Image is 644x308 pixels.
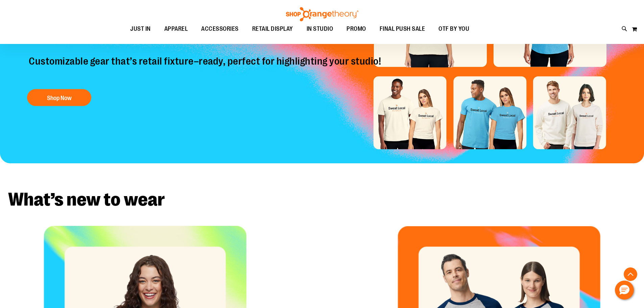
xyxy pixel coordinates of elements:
[201,21,239,37] span: ACCESSORIES
[300,21,340,37] a: IN STUDIO
[285,7,359,21] img: Shop Orangetheory
[380,21,425,37] span: FINAL PUSH SALE
[245,21,300,37] a: RETAIL DISPLAY
[164,21,188,37] span: APPAREL
[24,2,388,109] a: Introducing 5 New City Styles -Now in More Colors! Customizable gear that’s retail fixture–ready,...
[624,267,637,281] button: Back To Top
[347,21,366,37] span: PROMO
[252,21,293,37] span: RETAIL DISPLAY
[340,21,373,37] a: PROMO
[194,21,245,37] a: ACCESSORIES
[615,281,634,300] button: Hello, have a question? Let’s chat.
[158,21,195,37] a: APPAREL
[432,21,476,37] a: OTF BY YOU
[130,21,151,37] span: JUST IN
[27,89,91,106] button: Shop Now
[307,21,333,37] span: IN STUDIO
[438,21,469,37] span: OTF BY YOU
[8,190,636,209] h2: What’s new to wear
[24,55,388,82] p: Customizable gear that’s retail fixture–ready, perfect for highlighting your studio!
[123,21,158,37] a: JUST IN
[373,21,432,37] a: FINAL PUSH SALE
